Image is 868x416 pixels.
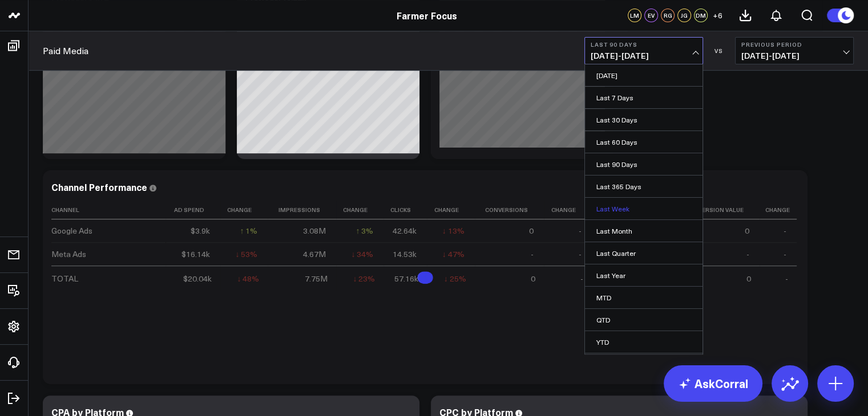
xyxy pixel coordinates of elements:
[183,273,212,284] div: $20.04k
[393,225,417,236] div: 42.64k
[397,9,457,22] a: Farmer Focus
[591,41,697,48] b: Last 90 Days
[672,201,760,219] th: Conversion Value
[181,248,210,260] div: $16.14k
[531,273,535,284] div: 0
[585,309,703,331] a: QTD
[628,9,641,22] div: LM
[191,225,210,236] div: $3.9k
[303,248,326,260] div: 4.67M
[741,41,847,48] b: Previous Period
[544,201,592,219] th: Change
[444,273,466,284] div: ↓ 25%
[661,9,675,22] div: RG
[336,201,384,219] th: Change
[585,242,703,264] a: Last Quarter
[235,248,257,260] div: ↓ 53%
[165,201,220,219] th: Ad Spend
[713,11,722,19] span: + 6
[591,51,697,60] span: [DATE] - [DATE]
[305,273,328,284] div: 7.75M
[584,37,703,64] button: Last 90 Days[DATE]-[DATE]
[735,37,854,64] button: Previous Period[DATE]-[DATE]
[709,47,729,54] div: VS
[677,9,691,22] div: JG
[220,201,268,219] th: Change
[746,248,749,260] div: -
[237,273,259,284] div: ↓ 48%
[268,201,336,219] th: Impressions
[585,153,703,175] a: Last 90 Days
[585,87,703,108] a: Last 7 Days
[51,273,78,284] div: TOTAL
[785,273,788,284] div: -
[240,225,257,236] div: ↑ 1%
[442,225,465,236] div: ↓ 13%
[393,248,417,260] div: 14.53k
[383,201,427,219] th: Clicks
[710,9,724,22] button: +6
[580,273,583,284] div: -
[475,201,544,219] th: Conversions
[585,109,703,130] a: Last 30 Days
[51,225,92,236] div: Google Ads
[531,248,534,260] div: -
[585,176,703,197] a: Last 365 Days
[784,225,786,236] div: -
[51,248,86,260] div: Meta Ads
[353,273,375,284] div: ↓ 23%
[585,331,703,353] a: YTD
[427,201,475,219] th: Change
[529,225,534,236] div: 0
[694,9,708,22] div: DM
[442,248,465,260] div: ↓ 47%
[394,273,418,284] div: 57.16k
[585,287,703,308] a: MTD
[356,225,373,236] div: ↑ 3%
[644,9,658,22] div: EV
[746,273,751,284] div: 0
[585,220,703,242] a: Last Month
[579,225,582,236] div: -
[351,248,373,260] div: ↓ 34%
[585,353,703,375] a: Custom Dates
[664,365,762,402] a: AskCorral
[51,201,165,219] th: Channel
[745,225,749,236] div: 0
[585,131,703,153] a: Last 60 Days
[741,51,847,60] span: [DATE] - [DATE]
[585,198,703,219] a: Last Week
[43,44,88,57] a: Paid Media
[760,201,797,219] th: Change
[784,248,786,260] div: -
[579,248,582,260] div: -
[585,264,703,286] a: Last Year
[585,64,703,86] a: [DATE]
[51,181,147,193] div: Channel Performance
[303,225,326,236] div: 3.08M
